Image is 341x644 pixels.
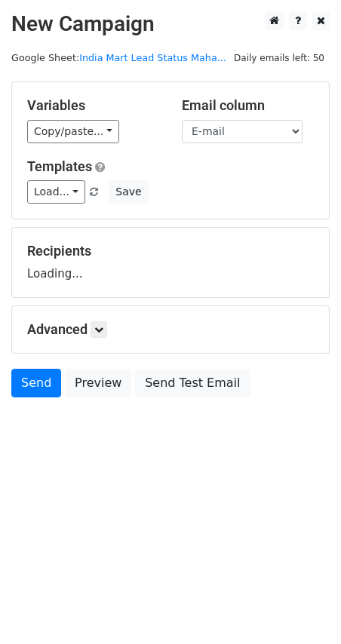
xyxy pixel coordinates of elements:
a: Load... [27,180,85,204]
button: Save [109,180,148,204]
a: Preview [65,369,131,397]
a: Send [11,369,61,397]
a: Copy/paste... [27,120,119,143]
h5: Variables [27,97,159,114]
span: Daily emails left: 50 [229,50,330,66]
h5: Recipients [27,243,314,259]
a: India Mart Lead Status Maha... [79,52,226,63]
a: Templates [27,158,92,174]
h5: Advanced [27,321,314,338]
small: Google Sheet: [11,52,226,63]
div: Loading... [27,243,314,282]
a: Daily emails left: 50 [229,52,330,63]
h5: Email column [182,97,314,114]
a: Send Test Email [135,369,250,397]
h2: New Campaign [11,11,330,37]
